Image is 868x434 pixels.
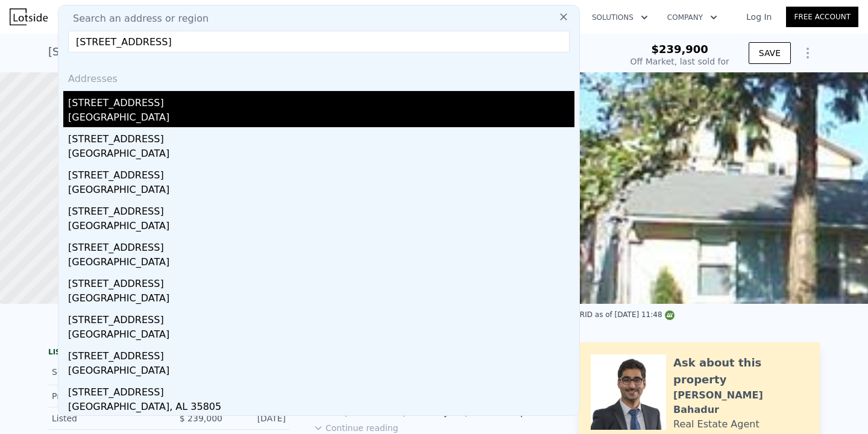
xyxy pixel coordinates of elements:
[313,422,398,434] button: Continue reading
[68,380,574,400] div: [STREET_ADDRESS]
[658,7,727,28] button: Company
[52,364,159,380] div: Sold
[68,236,574,255] div: [STREET_ADDRESS]
[68,255,574,272] div: [GEOGRAPHIC_DATA]
[68,91,574,110] div: [STREET_ADDRESS]
[673,354,808,388] div: Ask about this property
[48,43,429,60] div: [STREET_ADDRESS][PERSON_NAME] , [GEOGRAPHIC_DATA] , WA 98178
[786,7,858,27] a: Free Account
[48,347,289,359] div: LISTING & SALE HISTORY
[68,146,574,163] div: [GEOGRAPHIC_DATA]
[68,110,574,127] div: [GEOGRAPHIC_DATA]
[68,327,574,344] div: [GEOGRAPHIC_DATA]
[673,388,808,417] div: [PERSON_NAME] Bahadur
[68,219,574,236] div: [GEOGRAPHIC_DATA]
[68,200,574,219] div: [STREET_ADDRESS]
[68,291,574,308] div: [GEOGRAPHIC_DATA]
[631,55,729,68] div: Off Market, last sold for
[232,412,286,424] div: [DATE]
[673,417,759,432] div: Real Estate Agent
[68,163,574,183] div: [STREET_ADDRESS]
[582,7,658,28] button: Solutions
[68,308,574,327] div: [STREET_ADDRESS]
[68,344,574,363] div: [STREET_ADDRESS]
[63,11,209,26] span: Search an address or region
[52,390,159,402] div: Price Increase
[68,31,570,52] input: Enter an address, city, region, neighborhood or zip code
[63,62,574,91] div: Addresses
[180,414,222,423] span: $ 239,000
[68,400,574,417] div: [GEOGRAPHIC_DATA], AL 35805
[665,310,675,320] img: NWMLS Logo
[10,8,48,25] img: Lotside
[796,41,820,65] button: Show Options
[749,42,791,64] button: SAVE
[68,363,574,380] div: [GEOGRAPHIC_DATA]
[68,272,574,291] div: [STREET_ADDRESS]
[68,127,574,146] div: [STREET_ADDRESS]
[732,11,786,23] a: Log In
[68,183,574,200] div: [GEOGRAPHIC_DATA]
[52,412,159,424] div: Listed
[651,43,708,55] span: $239,900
